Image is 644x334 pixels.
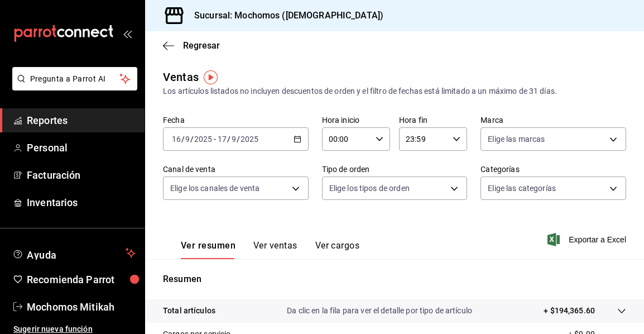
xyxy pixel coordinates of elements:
[488,183,556,194] span: Elige las categorías
[480,116,626,124] label: Marca
[315,240,360,259] button: Ver cargos
[27,299,136,314] span: Mochomos Mitikah
[237,135,240,144] span: /
[550,233,626,246] button: Exportar a Excel
[171,135,181,144] input: --
[322,116,390,124] label: Hora inicio
[240,135,259,144] input: ----
[163,305,215,317] p: Total artículos
[227,135,230,144] span: /
[170,183,259,194] span: Elige los canales de venta
[163,40,220,51] button: Regresar
[163,116,309,124] label: Fecha
[488,133,545,145] span: Elige las marcas
[27,272,136,287] span: Recomienda Parrot
[185,9,383,22] h3: Sucursal: Mochomos ([DEMOGRAPHIC_DATA])
[181,240,359,259] div: navigation tabs
[27,168,136,183] span: Facturación
[399,116,467,124] label: Hora fin
[214,135,216,144] span: -
[544,305,595,317] p: + $194,365.60
[163,165,309,173] label: Canal de venta
[27,195,136,210] span: Inventarios
[480,165,626,173] label: Categorías
[123,29,132,38] button: open_drawer_menu
[163,85,626,97] div: Los artículos listados no incluyen descuentos de orden y el filtro de fechas está limitado a un m...
[8,81,137,93] a: Pregunta a Parrot AI
[204,70,218,84] img: Tooltip marker
[27,113,136,128] span: Reportes
[181,240,236,259] button: Ver resumen
[30,73,120,85] span: Pregunta a Parrot AI
[163,273,626,286] p: Resumen
[163,69,199,85] div: Ventas
[12,67,137,90] button: Pregunta a Parrot AI
[322,165,468,173] label: Tipo de orden
[27,246,121,260] span: Ayuda
[194,135,213,144] input: ----
[253,240,297,259] button: Ver ventas
[27,140,136,155] span: Personal
[287,305,472,317] p: Da clic en la fila para ver el detalle por tipo de artículo
[183,40,220,51] span: Regresar
[190,135,194,144] span: /
[231,135,237,144] input: --
[217,135,227,144] input: --
[329,183,410,194] span: Elige los tipos de orden
[181,135,185,144] span: /
[185,135,190,144] input: --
